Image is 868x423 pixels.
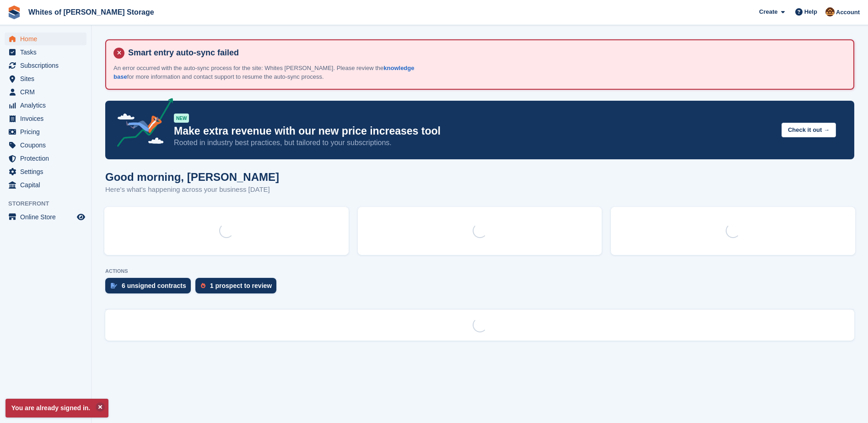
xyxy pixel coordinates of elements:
h4: Smart entry auto-sync failed [124,48,846,58]
span: Capital [20,179,75,191]
a: menu [5,59,86,72]
a: menu [5,125,86,138]
a: menu [5,99,86,112]
a: 6 unsigned contracts [105,278,195,298]
a: menu [5,152,86,165]
div: 1 prospect to review [210,282,272,289]
p: ACTIONS [105,268,854,274]
h1: Good morning, [PERSON_NAME] [105,171,279,183]
a: menu [5,179,86,191]
a: 1 prospect to review [195,278,281,298]
img: stora-icon-8386f47178a22dfd0bd8f6a31ec36ba5ce8667c1dd55bd0f319d3a0aa187defe.svg [7,5,21,19]
p: An error occurred with the auto-sync process for the site: Whites [PERSON_NAME]. Please review th... [113,64,434,81]
span: Sites [20,72,75,85]
p: Rooted in industry best practices, but tailored to your subscriptions. [174,138,774,148]
span: Tasks [20,46,75,59]
p: Here's what's happening across your business [DATE] [105,184,279,195]
p: Make extra revenue with our new price increases tool [174,125,774,138]
span: Settings [20,165,75,178]
img: price-adjustments-announcement-icon-8257ccfd72463d97f412b2fc003d46551f7dbcb40ab6d574587a9cd5c0d94... [109,98,173,150]
a: menu [5,46,86,59]
a: menu [5,112,86,125]
span: Pricing [20,125,75,138]
span: Home [20,33,75,45]
a: Whites of [PERSON_NAME] Storage [25,5,158,20]
a: menu [5,211,86,223]
span: Invoices [20,112,75,125]
a: menu [5,86,86,98]
p: You are already signed in. [5,399,108,418]
span: Subscriptions [20,59,75,72]
button: Check it out → [782,123,836,138]
span: Storefront [8,199,91,208]
div: 6 unsigned contracts [122,282,186,289]
img: Eddie White [825,7,835,16]
span: Coupons [20,139,75,152]
a: menu [5,33,86,45]
span: Account [836,8,860,17]
a: menu [5,139,86,152]
img: prospect-51fa495bee0391a8d652442698ab0144808aea92771e9ea1ae160a38d050c398.svg [201,283,205,288]
span: Help [804,7,817,16]
img: contract_signature_icon-13c848040528278c33f63329250d36e43548de30e8caae1d1a13099fd9432cc5.svg [111,283,117,288]
span: Analytics [20,99,75,112]
span: CRM [20,86,75,98]
a: menu [5,165,86,178]
a: menu [5,72,86,85]
div: NEW [174,114,189,123]
span: Protection [20,152,75,165]
span: Create [759,7,777,16]
span: Online Store [20,211,75,223]
a: Preview store [75,211,86,222]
